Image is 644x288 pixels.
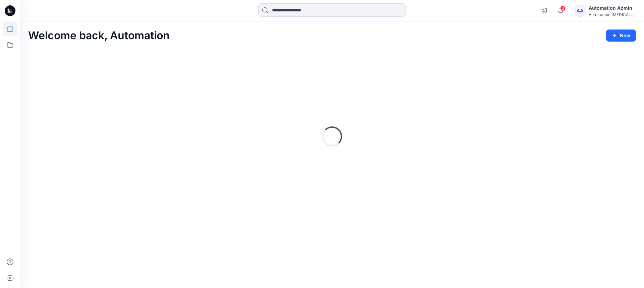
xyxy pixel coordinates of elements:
div: Automation [MEDICAL_DATA]... [589,12,636,17]
h2: Welcome back, Automation [28,30,170,42]
span: 3 [560,6,566,11]
button: New [606,30,636,42]
div: AA [574,5,586,17]
div: Automation Admin [589,4,636,12]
